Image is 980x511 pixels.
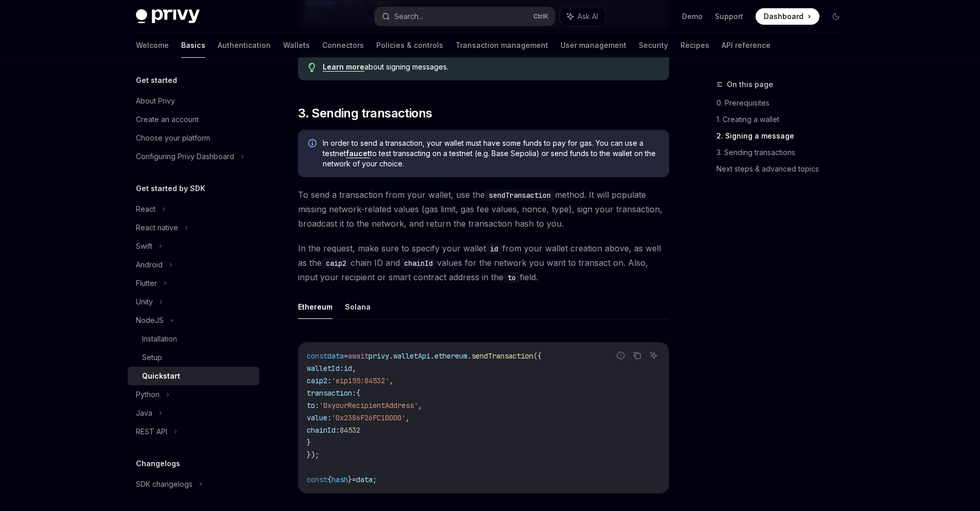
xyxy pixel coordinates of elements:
[467,351,471,361] span: .
[418,401,422,410] span: ,
[722,33,771,58] a: API reference
[319,401,418,410] span: '0xyourRecipientAddress'
[716,111,852,128] a: 1. Creating a wallet
[142,333,177,345] div: Installation
[136,33,169,58] a: Welcome
[715,11,743,22] a: Support
[323,62,659,72] div: about signing messages.
[352,475,356,484] span: =
[716,144,852,161] a: 3. Sending transactions
[136,259,163,271] div: Android
[283,33,310,58] a: Wallets
[389,351,393,361] span: .
[298,105,432,122] span: 3. Sending transactions
[136,9,200,24] img: dark logo
[307,376,331,385] span: caip2:
[142,351,162,364] div: Setup
[764,11,803,22] span: Dashboard
[307,388,356,398] span: transaction:
[344,364,352,373] span: id
[345,295,371,319] button: Solana
[322,33,364,58] a: Connectors
[136,132,210,144] div: Choose your platform
[716,95,852,111] a: 0. Prerequisites
[307,364,344,373] span: walletId:
[486,243,502,254] code: id
[136,182,205,195] h5: Get started by SDK
[614,349,627,362] button: Report incorrect code
[647,349,660,362] button: Ask AI
[577,11,598,22] span: Ask AI
[828,8,844,25] button: Toggle dark mode
[307,401,319,410] span: to:
[218,33,271,58] a: Authentication
[331,413,406,422] span: '0x2386F26FC10000'
[307,475,327,484] span: const
[307,351,327,361] span: const
[136,222,178,234] div: React native
[136,478,192,490] div: SDK changelogs
[128,330,259,348] a: Installation
[560,7,605,26] button: Ask AI
[344,351,348,361] span: =
[727,78,773,91] span: On this page
[348,475,352,484] span: }
[471,351,533,361] span: sendTransaction
[136,113,199,126] div: Create an account
[136,296,153,308] div: Unity
[181,33,205,58] a: Basics
[352,364,356,373] span: ,
[322,258,351,269] code: caip2
[682,11,703,22] a: Demo
[323,138,659,169] span: In order to send a transaction, your wallet must have some funds to pay for gas. You can use a te...
[393,351,430,361] span: walletApi
[373,475,377,484] span: ;
[376,33,443,58] a: Policies & controls
[136,95,175,107] div: About Privy
[136,314,164,327] div: NodeJS
[308,63,316,72] svg: Tip
[298,188,669,231] span: To send a transaction from your wallet, use the method. It will populate missing network-related ...
[136,150,234,163] div: Configuring Privy Dashboard
[356,475,373,484] span: data
[327,475,331,484] span: {
[356,388,360,398] span: {
[680,33,709,58] a: Recipes
[716,128,852,144] a: 2. Signing a message
[128,110,259,129] a: Create an account
[327,351,344,361] span: data
[307,425,340,435] span: chainId:
[485,190,555,201] code: sendTransaction
[389,376,393,385] span: ,
[128,348,259,367] a: Setup
[136,74,177,87] h5: Get started
[128,129,259,147] a: Choose your platform
[323,62,364,72] a: Learn more
[331,475,348,484] span: hash
[136,388,160,401] div: Python
[136,277,157,289] div: Flutter
[136,457,180,470] h5: Changelogs
[346,149,370,158] a: faucet
[331,376,389,385] span: 'eip155:84532'
[307,413,331,422] span: value:
[756,8,819,25] a: Dashboard
[142,370,180,382] div: Quickstart
[128,367,259,385] a: Quickstart
[307,438,311,447] span: }
[503,272,520,283] code: to
[533,12,549,21] span: Ctrl K
[394,10,423,23] div: Search...
[136,240,152,252] div: Swift
[561,33,626,58] a: User management
[716,161,852,177] a: Next steps & advanced topics
[128,92,259,110] a: About Privy
[533,351,541,361] span: ({
[375,7,555,26] button: Search...CtrlK
[136,203,155,215] div: React
[348,351,369,361] span: await
[400,258,437,269] code: chainId
[631,349,644,362] button: Copy the contents from the code block
[456,33,548,58] a: Transaction management
[307,450,319,459] span: });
